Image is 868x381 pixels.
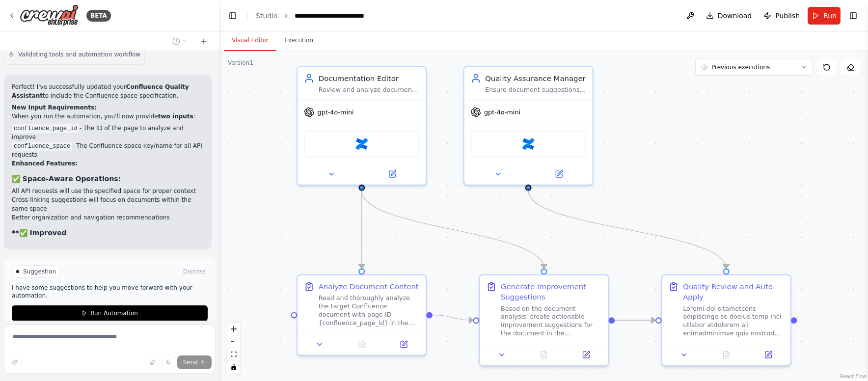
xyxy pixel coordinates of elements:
[86,10,111,22] div: BETA
[12,284,208,299] p: I have some suggestions to help you move forward with your automation.
[319,281,419,292] div: Analyze Document Content
[183,358,198,366] span: Send
[177,355,212,369] button: Send
[146,355,160,369] button: Upload files
[158,113,193,120] strong: two inputs
[463,66,594,186] div: Quality Assurance ManagerEnsure document suggestions meet quality standards and provide comprehen...
[162,355,175,369] button: Click to speak your automation idea
[224,30,276,51] button: Visual Editor
[12,142,72,151] code: confluence_space
[227,348,240,361] button: fit view
[227,323,240,374] div: React Flow controls
[615,315,655,326] g: Edge from 7dd55455-c186-48f8-8c54-cf3f557fbc42 to 5f39e7f8-3141-4bb1-b675-2dc09c39144c
[808,7,841,25] button: Run
[227,335,240,348] button: zoom out
[386,338,422,351] button: Open in side panel
[433,310,473,326] g: Edge from 3ad870ea-7f8a-4270-b924-082ce05a6796 to 7dd55455-c186-48f8-8c54-cf3f557fbc42
[23,268,56,275] span: Suggestion
[227,361,240,374] button: toggle interactivity
[12,175,121,183] strong: ✅ Space-Aware Operations:
[363,168,422,180] button: Open in side panel
[319,85,420,94] div: Review and analyze documents to identify areas for improvement in clarity, consistency, formattin...
[704,349,748,361] button: No output available
[297,274,427,356] div: Analyze Document ContentRead and thoroughly analyze the target Confluence document with page ID {...
[840,374,867,379] a: React Flow attribution
[90,309,138,317] span: Run Automation
[18,51,140,58] span: Validating tools and automation workflow
[702,7,756,25] button: Download
[759,7,804,25] button: Publish
[12,141,204,159] li: - The Confluence space key/name for all API requests
[12,124,80,133] code: confluence_page_id
[12,112,204,121] p: When you run the automation, you'll now provide :
[226,9,240,23] button: Hide left sidebar
[8,355,22,369] button: Improve this prompt
[484,108,520,116] span: gpt-4o-mini
[695,59,813,76] button: Previous executions
[12,213,204,222] li: Better organization and navigation recommendations
[522,349,566,361] button: No output available
[485,73,586,83] div: Quality Assurance Manager
[683,281,784,302] div: Quality Review and Auto-Apply
[181,267,208,276] button: Dismiss
[319,294,420,327] div: Read and thoroughly analyze the target Confluence document with page ID {confluence_page_id} in t...
[529,168,588,180] button: Open in side panel
[227,323,240,335] button: zoom in
[750,349,786,361] button: Open in side panel
[683,304,784,338] div: Loremi dol sitametcons adipiscinge se doeius temp inci utlabor etdolorem ali enimadminimve quis n...
[12,160,78,167] strong: Enhanced Features:
[12,228,204,238] h3: **✅ Improved
[12,82,204,100] p: Perfect! I've successfully updated your to include the Confluence space specification.
[775,11,800,21] span: Publish
[196,35,212,47] button: Start a new chat
[718,11,752,21] span: Download
[501,281,602,302] div: Generate Improvement Suggestions
[340,338,384,351] button: No output available
[485,85,586,94] div: Ensure document suggestions meet quality standards and provide comprehensive review of proposed c...
[356,191,367,269] g: Edge from 3e515de4-baa1-4fc1-b18c-cc83835b41df to 3ad870ea-7f8a-4270-b924-082ce05a6796
[297,66,427,186] div: Documentation EditorReview and analyze documents to identify areas for improvement in clarity, co...
[12,104,97,111] strong: New Input Requirements:
[228,59,253,67] div: Version 1
[276,30,321,51] button: Execution
[168,35,192,47] button: Switch to previous chat
[318,108,354,116] span: gpt-4o-mini
[523,191,732,269] g: Edge from 91233c2e-7558-4895-8e0c-21e9e092e3fe to 5f39e7f8-3141-4bb1-b675-2dc09c39144c
[823,11,837,21] span: Run
[20,4,79,27] img: Logo
[319,73,420,83] div: Documentation Editor
[661,274,791,366] div: Quality Review and Auto-ApplyLoremi dol sitametcons adipiscinge se doeius temp inci utlabor etdol...
[479,274,609,366] div: Generate Improvement SuggestionsBased on the document analysis, create actionable improvement sug...
[711,63,770,71] span: Previous executions
[12,195,204,213] li: Cross-linking suggestions will focus on documents within the same space
[846,9,860,23] button: Show right sidebar
[256,11,388,21] nav: breadcrumb
[501,304,602,338] div: Based on the document analysis, create actionable improvement suggestions for the document in the...
[256,12,278,20] a: Studio
[356,191,549,269] g: Edge from 3e515de4-baa1-4fc1-b18c-cc83835b41df to 7dd55455-c186-48f8-8c54-cf3f557fbc42
[12,124,204,141] li: - The ID of the page to analyze and improve
[355,137,368,150] img: Confluence
[12,83,189,99] strong: Confluence Quality Assistant
[12,305,208,321] button: Run Automation
[12,187,204,195] li: All API requests will use the specified space for proper context
[522,137,534,150] img: Confluence
[568,349,604,361] button: Open in side panel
